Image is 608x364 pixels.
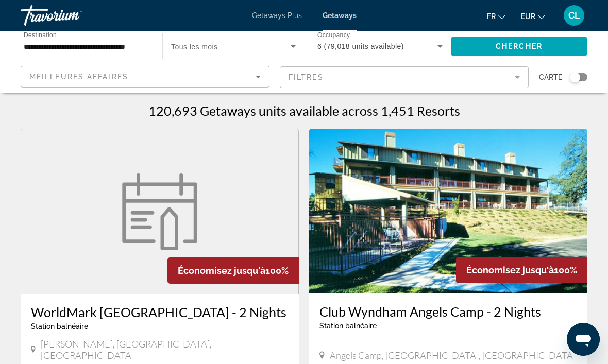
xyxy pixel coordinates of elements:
[567,323,600,356] iframe: Bouton de lancement de la fenêtre de messagerie
[496,42,543,50] span: Chercher
[456,257,587,283] div: 100%
[252,11,302,20] a: Getaways Plus
[521,12,535,21] span: EUR
[21,2,124,29] a: Travorium
[319,304,577,319] a: Club Wyndham Angels Camp - 2 Nights
[319,322,377,330] span: Station balnéaire
[561,5,587,26] button: User Menu
[568,10,580,21] span: CL
[178,265,265,276] span: Économisez jusqu'à
[280,66,529,89] button: Filter
[323,11,357,20] a: Getaways
[309,129,587,293] img: 5489E01X.jpg
[148,103,460,118] h1: 120,693 Getaways units available across 1,451 Resorts
[539,70,562,84] span: Carte
[31,322,88,331] span: Station balnéaire
[466,265,554,275] span: Économisez jusqu'à
[167,257,299,284] div: 100%
[29,71,261,83] mat-select: Sort by
[24,31,57,38] span: Destination
[29,73,128,81] span: Meilleures affaires
[317,32,350,39] span: Occupancy
[521,9,545,24] button: Change currency
[487,9,505,24] button: Change language
[487,12,496,21] span: fr
[41,338,289,361] span: [PERSON_NAME], [GEOGRAPHIC_DATA], [GEOGRAPHIC_DATA]
[31,304,289,320] a: WorldMark [GEOGRAPHIC_DATA] - 2 Nights
[171,43,218,51] span: Tous les mois
[116,173,204,250] img: week.svg
[451,37,587,56] button: Chercher
[317,42,404,50] span: 6 (79,018 units available)
[330,350,576,361] span: Angels Camp, [GEOGRAPHIC_DATA], [GEOGRAPHIC_DATA]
